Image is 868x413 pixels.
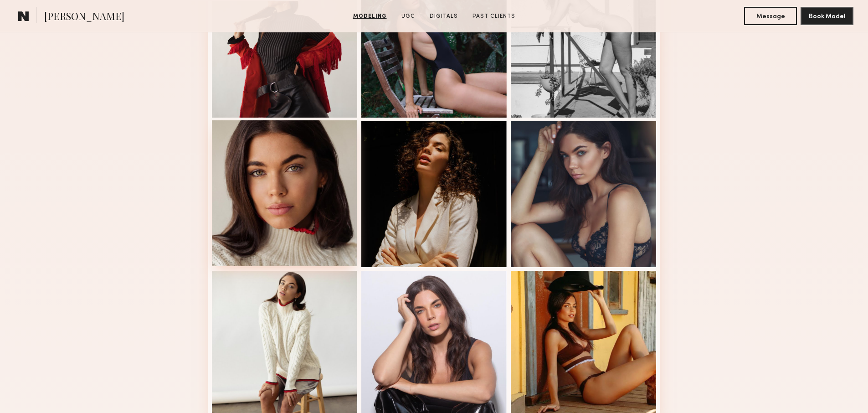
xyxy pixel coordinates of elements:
[398,12,419,21] a: UGC
[801,12,853,20] a: Book Model
[469,12,519,21] a: Past Clients
[426,12,462,21] a: Digitals
[801,7,853,25] button: Book Model
[349,12,390,21] a: Modeling
[44,9,124,25] span: [PERSON_NAME]
[744,7,797,25] button: Message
